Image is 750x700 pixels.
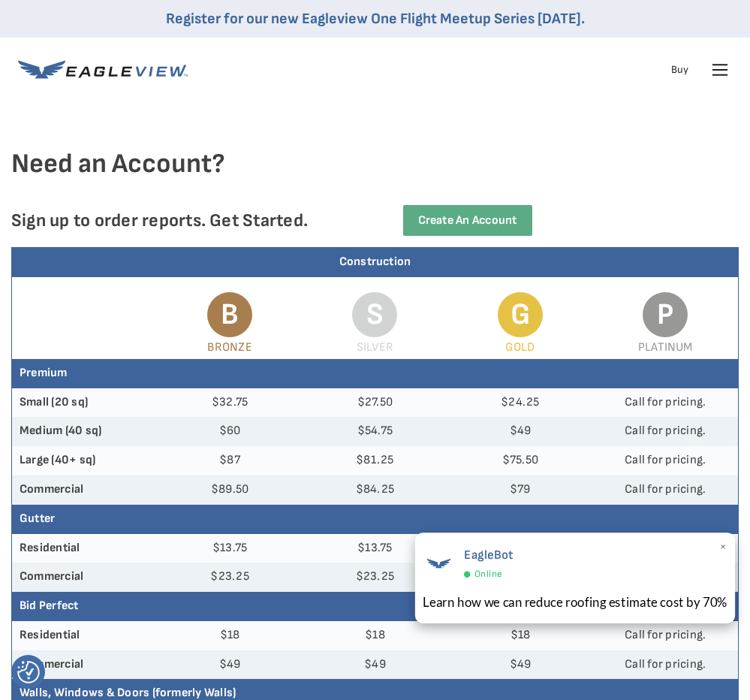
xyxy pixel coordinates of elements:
a: Create an Account [403,205,532,236]
span: G [498,292,543,337]
th: Residential [12,534,157,563]
th: Commercial [12,475,157,505]
span: Gold [505,340,535,355]
img: Revisit consent button [17,661,40,683]
td: $13.75 [157,534,302,563]
a: Buy [671,60,688,79]
td: Call for pricing. [593,417,738,446]
td: Call for pricing. [593,650,738,680]
td: $79 [447,475,592,505]
span: P [643,292,688,337]
th: Premium [12,359,738,388]
td: $23.25 [157,563,302,592]
th: Bid Perfect [12,592,738,621]
img: EagleBot [423,548,454,579]
span: Platinum [638,340,693,355]
th: Medium (40 sq) [12,417,157,446]
td: $49 [157,650,302,680]
td: $18 [447,621,592,650]
td: $18 [157,621,302,650]
th: Commercial [12,563,157,592]
td: $24.25 [447,388,592,418]
td: $13.75 [303,534,447,563]
td: Call for pricing. [593,388,738,418]
td: Call for pricing. [593,621,738,650]
th: Commercial [12,650,157,680]
td: $84.25 [303,475,447,505]
td: $49 [447,417,592,446]
td: Call for pricing. [593,475,738,505]
td: $23.25 [303,563,447,592]
div: Construction [12,248,738,277]
a: Register for our new Eagleview One Flight Meetup Series [DATE]. [166,10,585,28]
span: Bronze [207,340,252,355]
th: Residential [12,621,157,650]
span: S [352,292,397,337]
td: $54.75 [303,417,447,446]
td: $49 [303,650,447,680]
td: $75.50 [447,446,592,475]
h4: Need an Account? [11,147,739,205]
span: × [719,537,727,560]
td: $87 [157,446,302,475]
td: $49 [447,650,592,680]
p: Sign up to order reports. Get Started. [11,210,351,231]
th: Gutter [12,505,738,534]
div: Learn how we can reduce roofing estimate cost by 70% [423,593,727,611]
td: $18 [303,621,447,650]
td: $60 [157,417,302,446]
td: $89.50 [157,475,302,505]
span: EagleBot [463,548,513,563]
span: B [207,292,252,337]
th: Small (20 sq) [12,388,157,418]
td: Call for pricing. [593,446,738,475]
td: $32.75 [157,388,302,418]
td: $81.25 [303,446,447,475]
button: Consent Preferences [17,661,40,683]
span: Silver [357,340,393,355]
td: $27.50 [303,388,447,418]
span: Online [474,566,502,584]
th: Large (40+ sq) [12,446,157,475]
